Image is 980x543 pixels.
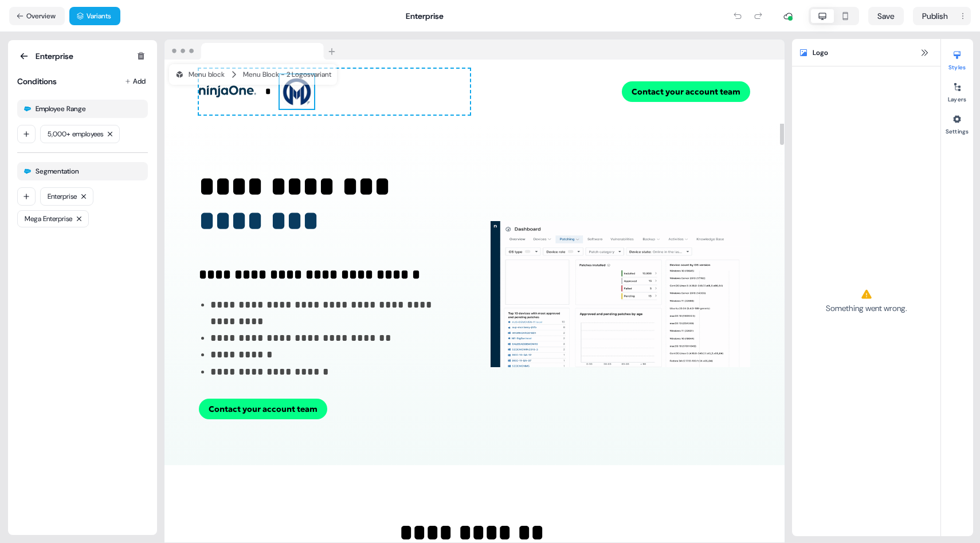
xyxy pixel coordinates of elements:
div: Contact your account team [199,399,458,419]
button: Save [868,7,904,25]
button: Styles [941,46,973,71]
div: Contact your account team [479,81,750,102]
button: Overview [9,7,65,25]
button: Contact your account team [622,81,750,102]
span: Logo [813,47,828,58]
span: Mega Enterprise [25,215,72,222]
button: Add [123,72,148,91]
button: Variants [69,7,120,25]
span: 5,000+ employees [48,131,103,137]
button: Publish [913,7,955,25]
span: Enterprise [36,50,73,62]
button: Layers [941,78,973,103]
div: Something went wrong. [826,302,907,314]
div: Segmentation [36,167,79,176]
div: Conditions [17,76,57,87]
button: Settings [941,110,973,135]
img: Image [491,170,750,419]
img: Browser topbar [164,40,340,60]
span: Enterprise [48,193,77,200]
div: Menu block [175,69,225,80]
button: Contact your account team [199,399,327,419]
div: Employee Range [36,104,86,113]
span: Enterprise [406,10,444,22]
div: Menu Block - 2 Logos variant [243,69,331,80]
